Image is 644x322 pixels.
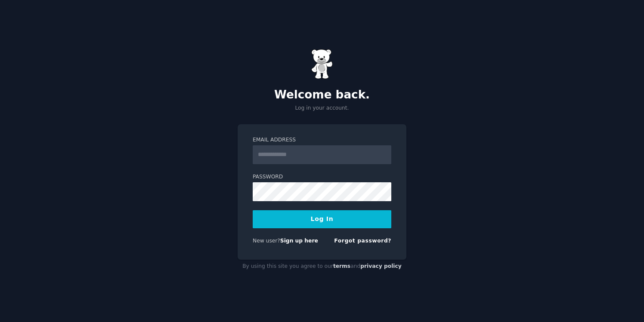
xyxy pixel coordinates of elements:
[253,238,280,244] span: New user?
[280,238,318,244] a: Sign up here
[253,173,391,181] label: Password
[334,238,391,244] a: Forgot password?
[311,49,333,79] img: Gummy Bear
[333,263,350,269] a: terms
[253,136,391,144] label: Email Address
[238,88,406,102] h2: Welcome back.
[238,104,406,112] p: Log in your account.
[253,210,391,228] button: Log In
[238,260,406,273] div: By using this site you agree to our and
[360,263,402,269] a: privacy policy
